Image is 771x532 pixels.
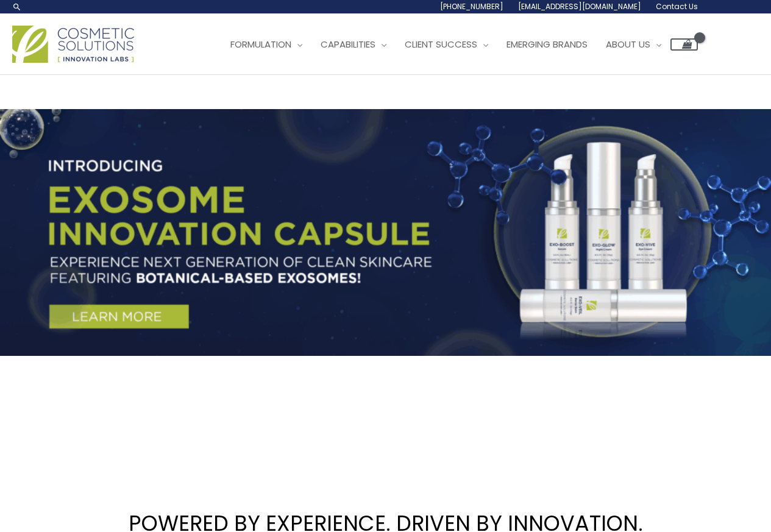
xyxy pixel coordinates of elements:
span: Contact Us [656,1,698,12]
span: Formulation [230,38,291,51]
a: Emerging Brands [497,26,597,63]
a: Search icon link [12,2,22,12]
nav: Site Navigation [212,26,698,63]
span: Capabilities [321,38,375,51]
a: View Shopping Cart, empty [670,38,698,51]
a: Capabilities [311,26,396,63]
a: About Us [597,26,670,63]
img: Cosmetic Solutions Logo [12,26,134,63]
a: Formulation [221,26,311,63]
span: Client Success [405,38,477,51]
span: About Us [606,38,650,51]
span: Emerging Brands [506,38,588,51]
a: Client Success [396,26,497,63]
span: [PHONE_NUMBER] [440,1,503,12]
span: [EMAIL_ADDRESS][DOMAIN_NAME] [518,1,641,12]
